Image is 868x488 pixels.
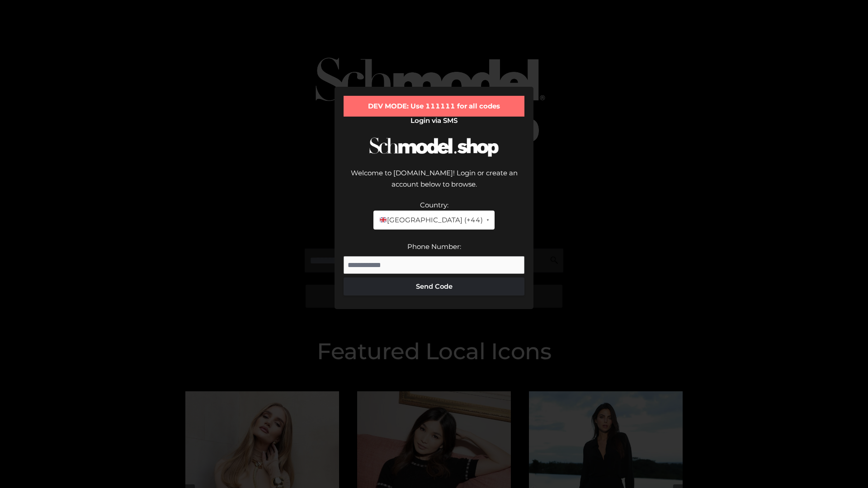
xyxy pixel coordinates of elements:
div: DEV MODE: Use 111111 for all codes [344,96,524,117]
button: Send Code [344,277,524,296]
label: Phone Number: [407,242,461,251]
img: 🇬🇧 [380,216,387,223]
span: [GEOGRAPHIC_DATA] (+44) [379,214,482,226]
img: Schmodel Logo [366,129,502,165]
div: Welcome to [DOMAIN_NAME]! Login or create an account below to browse. [344,167,524,199]
label: Country: [420,201,448,209]
h2: Login via SMS [344,117,524,125]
